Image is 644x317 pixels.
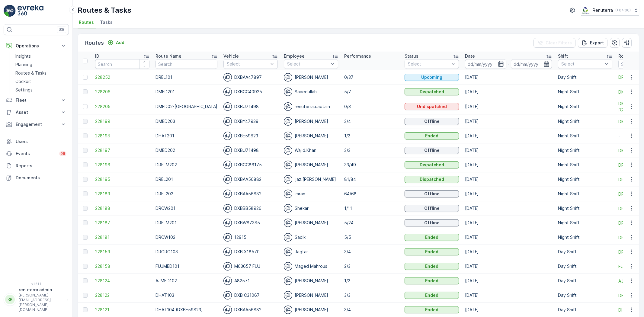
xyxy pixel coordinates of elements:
p: DMED02-[GEOGRAPHIC_DATA] [155,104,217,110]
p: 1/2 [344,133,399,139]
p: Routes [85,39,104,47]
div: Ijaz.[PERSON_NAME] [284,175,338,184]
img: svg%3e [223,204,232,213]
div: Jagtar [284,248,338,256]
span: 228198 [95,133,149,139]
button: Upcoming [405,74,459,81]
a: 228187 [95,220,149,226]
p: Night Shift [558,191,612,197]
p: Add [116,40,124,46]
td: [DATE] [462,85,555,99]
img: svg%3e [284,277,292,285]
p: Dispatched [420,176,444,182]
p: Status [405,53,418,59]
p: Day Shift [558,74,612,80]
div: Toggle Row Selected [83,206,88,211]
img: svg%3e [223,306,232,314]
button: Ended [405,234,459,241]
span: 228206 [95,89,149,95]
div: Wajid.Khan [284,146,338,155]
img: svg%3e [284,146,292,155]
div: DXBE59823 [223,132,278,140]
p: 5/7 [344,89,399,95]
p: DMED203 [155,118,217,124]
div: Toggle Row Selected [83,191,88,196]
span: 228122 [95,292,149,298]
img: Screenshot_2024-07-26_at_13.33.01.png [581,7,590,14]
div: Toggle Row Selected [83,220,88,225]
img: svg%3e [284,204,292,213]
p: 3/3 [344,292,399,298]
p: DMED202 [155,147,217,153]
img: svg%3e [284,161,292,169]
div: DXBU71498 [223,102,278,111]
p: Asset [16,109,57,115]
p: ( +04:00 ) [615,8,631,13]
span: 228196 [95,162,149,168]
a: 228188 [95,205,149,211]
button: RRrenuterra.admin[PERSON_NAME][EMAIL_ADDRESS][PERSON_NAME][DOMAIN_NAME] [4,287,69,312]
p: Night Shift [558,118,612,124]
p: 81/84 [344,176,399,182]
p: Route Plan [618,53,641,59]
div: DXBAA56882 [223,190,278,198]
p: renuterra.admin [19,287,64,293]
div: [PERSON_NAME] [284,291,338,299]
a: Events99 [4,148,69,160]
p: 64/68 [344,191,399,197]
p: Night Shift [558,89,612,95]
td: [DATE] [462,288,555,303]
img: svg%3e [223,132,232,140]
p: 3/4 [344,307,399,313]
a: Planning [13,60,69,69]
td: [DATE] [462,303,555,317]
img: svg%3e [284,132,292,140]
div: Imran [284,190,338,198]
p: Performance [344,53,371,59]
p: Night Shift [558,162,612,168]
td: [DATE] [462,187,555,201]
button: Offline [405,147,459,154]
a: 228189 [95,191,149,197]
div: [PERSON_NAME] [284,73,338,82]
p: 1/2 [344,278,399,284]
img: svg%3e [223,102,232,111]
td: [DATE] [462,201,555,216]
div: Shekar [284,204,338,213]
a: 228159 [95,249,149,255]
p: Night Shift [558,205,612,211]
p: 3/4 [344,249,399,255]
td: [DATE] [462,99,555,114]
a: Documents [4,172,69,184]
p: Engagement [16,121,57,127]
td: [DATE] [462,129,555,143]
p: Export [590,40,604,46]
p: Day Shift [558,278,612,284]
p: Offline [424,118,440,124]
p: Ended [425,278,438,284]
p: DRELM202 [155,162,217,168]
img: svg%3e [284,219,292,227]
td: [DATE] [462,114,555,129]
img: svg%3e [284,88,292,96]
p: DRCW102 [155,234,217,240]
a: 228197 [95,147,149,153]
td: [DATE] [462,70,555,85]
p: AJMED102 [155,278,217,284]
div: Toggle Row Selected [83,307,88,312]
div: Toggle Row Selected [83,75,88,80]
img: svg%3e [223,291,232,299]
p: ⌘B [59,27,65,32]
p: Day Shift [558,249,612,255]
img: svg%3e [284,233,292,242]
p: Offline [424,220,440,226]
a: 228205 [95,104,149,110]
span: 228124 [95,278,149,284]
div: Toggle Row Selected [83,235,88,240]
a: 228181 [95,234,149,240]
div: DXBU71498 [223,146,278,155]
